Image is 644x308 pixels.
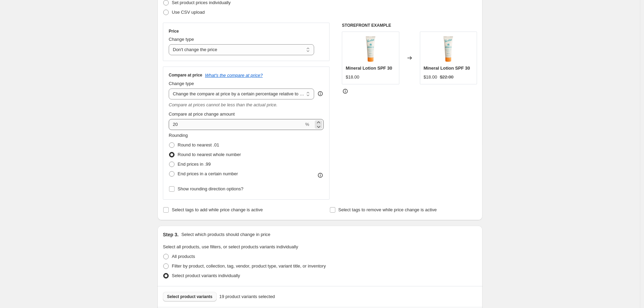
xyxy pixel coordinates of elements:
div: help [317,90,324,97]
img: mineral_80x.png [357,35,384,63]
span: Mineral Lotion SPF 30 [424,66,470,71]
span: Change type [169,37,194,42]
span: Select tags to remove while price change is active [338,207,437,212]
span: % [305,122,309,127]
span: All products [172,254,195,259]
span: End prices in .99 [178,162,211,167]
span: Use CSV upload [172,10,205,15]
span: Change type [169,81,194,86]
span: 19 product variants selected [219,293,275,300]
span: Mineral Lotion SPF 30 [346,66,392,71]
p: Select which products should change in price [181,231,270,238]
h3: Compare at price [169,72,202,78]
i: Compare at prices cannot be less than the actual price. [169,102,278,107]
h3: Price [169,28,179,34]
span: Rounding [169,133,188,138]
span: Show rounding direction options? [178,186,243,191]
span: Filter by product, collection, tag, vendor, product type, variant title, or inventory [172,263,326,269]
strike: $22.00 [440,74,453,81]
span: Round to nearest whole number [178,152,241,157]
input: 20 [169,119,304,130]
img: mineral_80x.png [435,35,462,63]
span: Select product variants individually [172,273,240,278]
span: Round to nearest .01 [178,142,219,147]
span: End prices in a certain number [178,171,238,176]
span: Select tags to add while price change is active [172,207,263,212]
h2: Step 3. [163,231,179,238]
button: What's the compare at price? [205,73,263,78]
span: Select all products, use filters, or select products variants individually [163,244,298,249]
h6: STOREFRONT EXAMPLE [342,23,477,28]
div: $18.00 [424,74,437,81]
button: Select product variants [163,292,217,301]
div: $18.00 [346,74,359,81]
span: Compare at price change amount [169,111,235,117]
span: Select product variants [167,294,212,299]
